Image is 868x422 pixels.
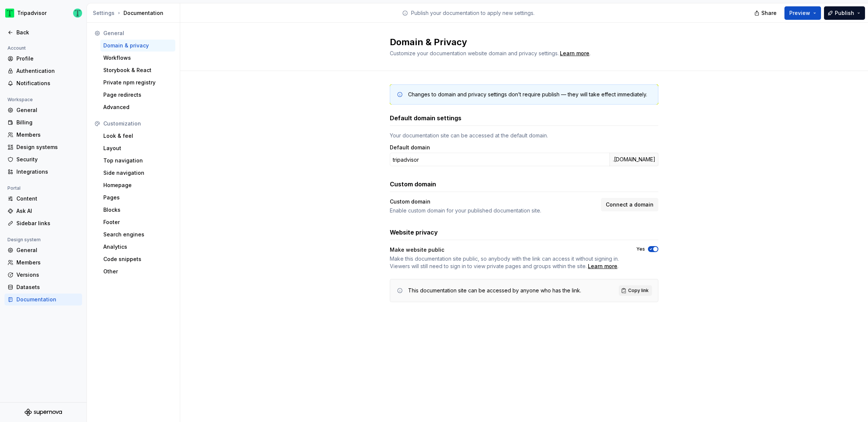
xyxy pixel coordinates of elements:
span: Customize your documentation website domain and privacy settings. [390,50,559,56]
a: Datasets [4,281,82,293]
a: Members [4,129,82,141]
div: Pages [103,194,172,201]
div: Private npm registry [103,79,172,86]
a: Ask AI [4,205,82,217]
span: Connect a domain [606,201,654,208]
a: Billing [4,117,82,128]
div: Storybook & React [103,66,172,74]
div: Domain & privacy [103,42,172,49]
a: General [4,244,82,256]
a: Homepage [100,179,175,191]
div: This documentation site can be accessed by anyone who has the link. [408,287,581,294]
a: Profile [4,53,82,65]
div: Workspace [4,95,36,104]
a: Storybook & React [100,64,175,76]
div: Learn more [588,263,617,270]
div: Enable custom domain for your published documentation site. [390,207,596,214]
div: Look & feel [103,132,172,140]
img: 0ed0e8b8-9446-497d-bad0-376821b19aa5.png [5,9,14,18]
a: Content [4,193,82,205]
img: Thomas Dittmer [73,9,82,18]
div: Top navigation [103,157,172,164]
p: Publish your documentation to apply new settings. [411,9,535,17]
a: Domain & privacy [100,40,175,52]
a: Back [4,27,82,38]
div: Side navigation [103,169,172,177]
button: Connect a domain [601,198,658,211]
div: Advanced [103,103,172,111]
div: Security [16,156,79,163]
a: Layout [100,142,175,154]
a: Other [100,266,175,277]
div: Make website public [390,246,623,254]
a: Blocks [100,204,175,216]
h3: Website privacy [390,228,438,237]
div: Blocks [103,206,172,214]
div: Analytics [103,243,172,251]
a: Top navigation [100,155,175,167]
a: Notifications [4,77,82,89]
a: Look & feel [100,130,175,142]
button: Settings [93,9,115,17]
span: Publish [835,9,854,17]
div: Tripadvisor [17,9,47,17]
h2: Domain & Privacy [390,36,649,48]
a: Code snippets [100,253,175,265]
span: . [390,255,623,270]
div: Members [16,131,79,139]
div: Search engines [103,231,172,238]
div: Billing [16,119,79,126]
div: Code snippets [103,255,172,263]
svg: Supernova Logo [25,409,62,416]
div: Sidebar links [16,220,79,227]
a: Documentation [4,294,82,305]
a: Integrations [4,166,82,178]
div: Account [4,44,29,53]
a: General [4,104,82,116]
span: Copy link [628,288,649,294]
div: Portal [4,184,23,193]
a: Search engines [100,229,175,241]
a: Members [4,257,82,269]
a: Sidebar links [4,217,82,229]
div: Datasets [16,283,79,291]
div: Other [103,268,172,275]
div: Notifications [16,80,79,87]
div: General [16,246,79,254]
div: Layout [103,145,172,152]
label: Default domain [390,144,430,151]
a: Workflows [100,52,175,64]
a: Learn more [560,50,589,57]
div: Versions [16,271,79,279]
a: Versions [4,269,82,281]
button: Copy link [619,285,652,296]
div: Customization [103,120,172,127]
div: Design system [4,235,44,244]
div: Content [16,195,79,202]
button: Publish [824,6,865,20]
div: Integrations [16,168,79,176]
div: Page redirects [103,91,172,99]
div: Documentation [16,296,79,303]
div: Custom domain [390,198,596,205]
button: TripadvisorThomas Dittmer [1,5,85,21]
a: Advanced [100,101,175,113]
a: Analytics [100,241,175,253]
div: General [16,106,79,114]
div: .[DOMAIN_NAME] [610,153,658,166]
a: Pages [100,192,175,204]
div: Profile [16,55,79,62]
a: Authentication [4,65,82,77]
a: Private npm registry [100,77,175,89]
span: Make this documentation site public, so anybody with the link can access it without signing in. V... [390,255,619,269]
a: Page redirects [100,89,175,101]
a: Footer [100,216,175,228]
h3: Default domain settings [390,114,461,122]
div: Documentation [93,9,177,17]
div: Homepage [103,181,172,189]
div: Members [16,259,79,266]
a: Side navigation [100,167,175,179]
